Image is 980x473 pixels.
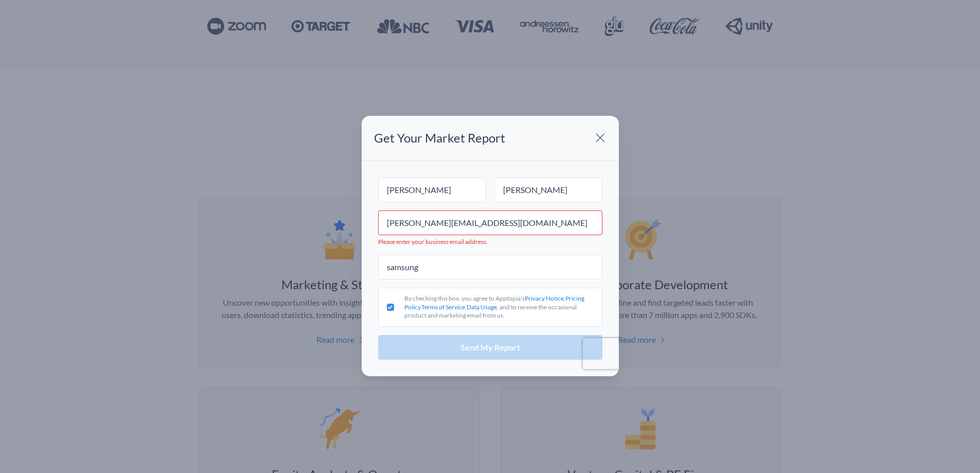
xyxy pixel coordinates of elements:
[378,237,602,247] div: Please enter your business email address.
[387,304,394,311] input: By checking this box, you agree to Apptopia'sPrivacy Notice,Pricing Policy,Terms of Service,Data ...
[378,255,602,279] input: Job Title
[525,294,564,302] a: Privacy Notice
[404,294,584,320] span: By checking this box, you agree to Apptopia's , , , , and to receive the occasional product and m...
[421,303,465,310] a: Terms of Service
[583,338,715,369] iframe: reCAPTCHA
[378,211,602,235] input: Business Email
[494,178,602,202] input: Last Name
[378,178,486,202] input: First Name
[404,294,584,311] a: Pricing Policy
[467,303,497,310] a: Data Usage
[374,131,505,145] p: Get Your Market Report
